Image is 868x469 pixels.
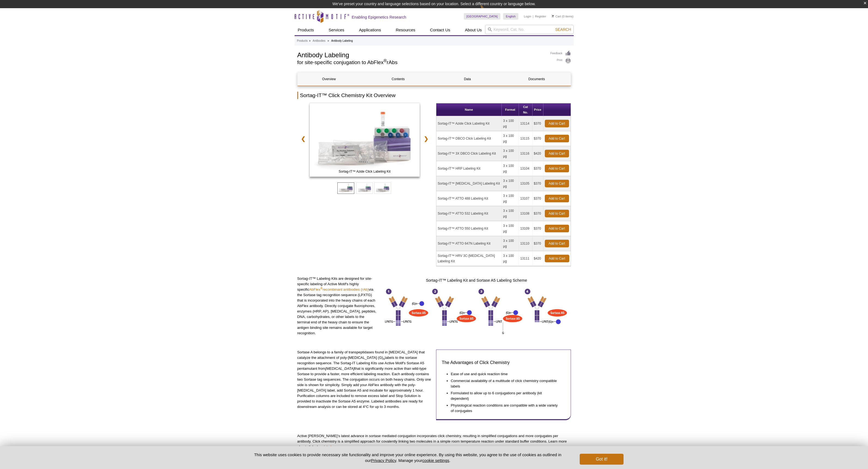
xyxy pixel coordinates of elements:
a: Add to Cart [545,135,569,142]
a: Privacy Policy [371,458,396,463]
a: Add to Cart [545,165,569,172]
td: $370 [533,116,543,131]
td: Sortag-IT™ Azide Click Labeling Kit [436,116,502,131]
a: Sortag-IT™ Azide Click Labeling Kit [310,103,420,178]
a: here [331,445,338,449]
a: Cart [552,14,561,18]
h3: Sortag-IT™ Labeling Kit and Sortase A5 Labeling Scheme [382,277,571,284]
td: $420 [533,251,543,266]
td: Sortag-IT™ 3X DBCO Click Labeling Kit [436,146,502,161]
p: Sortag-IT™ Labeling Kits are designed for site-specific labeling of Active Motif's highly specifi... [297,276,378,336]
a: Add to Cart [545,180,569,187]
td: 13104 [519,161,533,176]
em: [MEDICAL_DATA] [325,366,355,371]
td: 3 x 100 µg [502,251,519,266]
th: Cat No. [519,103,533,116]
td: 13110 [519,236,533,251]
a: Add to Cart [545,255,569,262]
th: Name [436,103,502,116]
a: Feedback [551,50,571,56]
a: Antibodies [313,38,325,43]
li: Ease of use and quick reaction time [451,370,560,377]
li: Formulated to allow up to 6 conjugations per antibody (kit dependent) [451,389,560,401]
img: Sortag-IT™ Azide Click Labeling Kit [310,103,420,177]
td: 13116 [519,146,533,161]
td: 3 x 100 µg [502,131,519,146]
li: » [309,39,311,42]
sup: ® [320,287,323,290]
td: 3 x 100 µg [502,161,519,176]
a: Contents [367,73,430,86]
td: $420 [533,146,543,161]
td: 13105 [519,176,533,191]
td: Sortag-IT™ ATTO 550 Labeling Kit [436,221,502,236]
td: 3 x 100 µg [502,176,519,191]
td: $370 [533,176,543,191]
sup: ® [383,58,387,63]
a: Add to Cart [545,150,569,157]
a: Add to Cart [545,195,569,202]
sub: n [383,357,385,360]
a: Products [295,25,317,35]
p: Sortase A belongs to a family of transpeptidases found in [MEDICAL_DATA] that catalyze the attach... [297,350,432,410]
a: ❮ [297,133,309,145]
a: Add to Cart [545,240,569,247]
li: Physiological reaction conditions are compatible with a wide variety of conjugates [451,401,560,414]
li: (0 items) [552,13,574,20]
td: Sortag-IT™ ATTO 532 Labeling Kit [436,206,502,221]
td: Sortag-IT™ HRP Labeling Kit [436,161,502,176]
span: Sortag-IT™ Azide Click Labeling Kit [311,169,419,174]
a: Add to Cart [545,210,569,217]
td: 3 x 100 µg [502,116,519,131]
td: Sortag-IT™ [MEDICAL_DATA] Labeling Kit [436,176,502,191]
button: cookie settings [422,458,449,463]
td: $370 [533,191,543,206]
h2: for site-specific conjugation to AbFlex rAbs [297,60,545,65]
a: Documents [505,73,568,86]
td: Sortag-IT™ DBCO Click Labeling Kit [436,131,502,146]
td: Sortag-IT™ ATTO 647N Labeling Kit [436,236,502,251]
td: 13109 [519,221,533,236]
td: Sortag-IT™ HRV 3C-[MEDICAL_DATA] Labeling Kit [436,251,502,266]
td: $370 [533,236,543,251]
th: Price [533,103,543,116]
td: $370 [533,206,543,221]
a: Add to Cart [545,225,569,232]
td: $370 [533,131,543,146]
th: Format [502,103,519,116]
td: 13115 [519,131,533,146]
td: $370 [533,221,543,236]
h2: Sortag-IT™ Click Chemistry Kit Overview [297,92,571,99]
a: Products [297,38,308,43]
td: 13107 [519,191,533,206]
td: Sortag-IT™ ATTO 488 Labeling Kit [436,191,502,206]
p: Active [PERSON_NAME]’s latest advance in sortase mediated conjugation incorporates click chemistr... [297,433,571,450]
a: Contact Us [427,25,453,35]
h3: The Advantages of Click Chemistry [442,359,565,366]
a: Add to Cart [545,120,569,127]
a: Applications [356,25,384,35]
h1: Antibody Labeling [297,50,545,59]
a: [GEOGRAPHIC_DATA] [464,13,501,20]
img: The Sortag-IT™ Labeling Kit for AbFlex recombinant antibodies [382,286,571,337]
td: 3 x 100 µg [502,221,519,236]
td: 3 x 100 µg [502,206,519,221]
li: Commercial availability of a multitude of click chemistry compatible labels [451,377,560,389]
li: | [533,13,534,20]
input: Keyword, Cat. No. [485,25,574,34]
li: Antibody Labeling [331,39,353,42]
a: Data [436,73,499,86]
a: Login [524,14,531,18]
td: 3 x 100 µg [502,191,519,206]
p: This website uses cookies to provide necessary site functionality and improve your online experie... [245,452,571,463]
a: ❯ [420,133,432,145]
a: AbFlex®recombinant antibodies (rAb) [309,287,368,291]
a: Print [551,58,571,64]
td: $370 [533,161,543,176]
td: 13114 [519,116,533,131]
img: Change Here [480,4,495,17]
span: Search [555,27,571,32]
td: 3 x 100 µg [502,146,519,161]
h2: Enabling Epigenetics Research [352,15,406,20]
a: English [503,13,518,20]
